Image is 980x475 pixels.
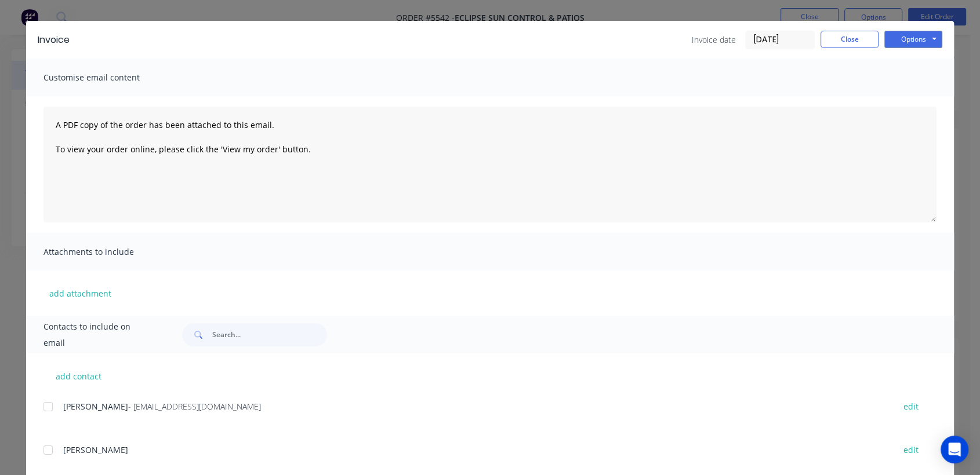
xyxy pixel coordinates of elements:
[212,323,327,346] input: Search...
[38,33,70,47] div: Invoice
[43,107,937,222] textarea: A PDF copy of the order has been attached to this email. To view your order online, please click ...
[896,442,925,458] button: edit
[821,31,879,48] button: Close
[692,34,736,46] span: Invoice date
[43,367,113,385] button: add contact
[43,284,117,302] button: add attachment
[896,399,925,414] button: edit
[63,444,128,455] span: [PERSON_NAME]
[43,70,171,86] span: Customise email content
[941,436,968,463] div: Open Intercom Messenger
[43,319,153,351] span: Contacts to include on email
[884,31,942,48] button: Options
[63,401,128,412] span: [PERSON_NAME]
[43,244,171,260] span: Attachments to include
[128,401,261,412] span: - [EMAIL_ADDRESS][DOMAIN_NAME]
